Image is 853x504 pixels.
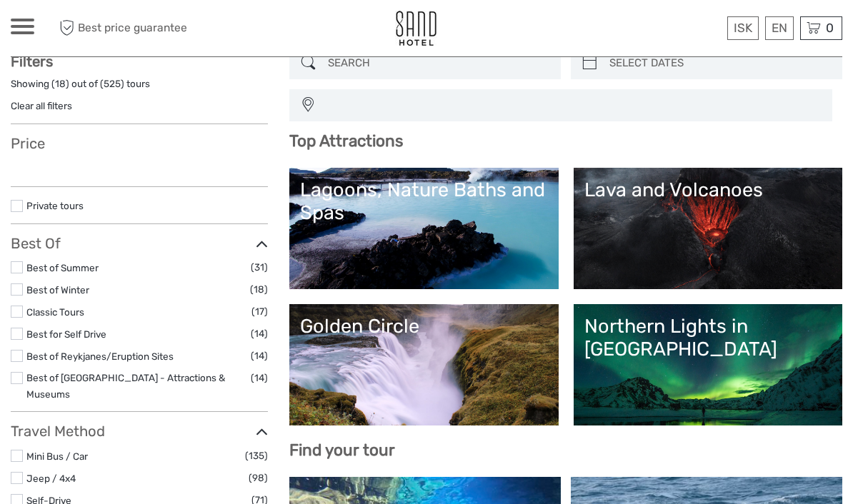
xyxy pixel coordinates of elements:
a: Best for Self Drive [26,328,106,340]
a: Best of Reykjanes/Eruption Sites [26,351,174,362]
div: Lagoons, Nature Baths and Spas [300,178,547,225]
b: Top Attractions [289,131,403,151]
a: Mini Bus / Car [26,450,88,462]
label: 525 [104,77,121,91]
span: 0 [824,21,836,35]
a: Classic Tours [26,306,84,318]
div: Northern Lights in [GEOGRAPHIC_DATA] [584,315,832,361]
a: Golden Circle [300,315,547,415]
span: (17) [251,303,268,320]
div: EN [765,16,794,40]
input: SEARCH [322,51,554,76]
span: (135) [245,448,268,464]
a: Lagoons, Nature Baths and Spas [300,178,547,278]
a: Northern Lights in [GEOGRAPHIC_DATA] [584,315,832,415]
a: Jeep / 4x4 [26,473,76,484]
label: 18 [55,77,66,91]
span: (14) [251,326,268,342]
span: Best price guarantee [56,16,219,40]
span: (14) [251,348,268,364]
b: Find your tour [289,440,395,460]
h3: Best Of [11,235,268,252]
a: Best of Winter [26,284,89,296]
input: SELECT DATES [604,51,835,76]
span: (98) [249,470,268,486]
span: (31) [251,259,268,276]
span: ISK [734,21,752,35]
strong: Filters [11,53,53,70]
img: 186-9edf1c15-b972-4976-af38-d04df2434085_logo_small.jpg [395,11,437,46]
a: Best of Summer [26,262,99,273]
a: Best of [GEOGRAPHIC_DATA] - Attractions & Museums [26,372,225,400]
div: Lava and Volcanoes [584,178,832,201]
a: Private tours [26,200,84,211]
h3: Travel Method [11,423,268,440]
span: (14) [251,370,268,386]
h3: Price [11,135,268,152]
span: (18) [250,281,268,298]
div: Showing ( ) out of ( ) tours [11,77,268,99]
div: Golden Circle [300,315,547,338]
a: Clear all filters [11,100,72,111]
a: Lava and Volcanoes [584,178,832,278]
